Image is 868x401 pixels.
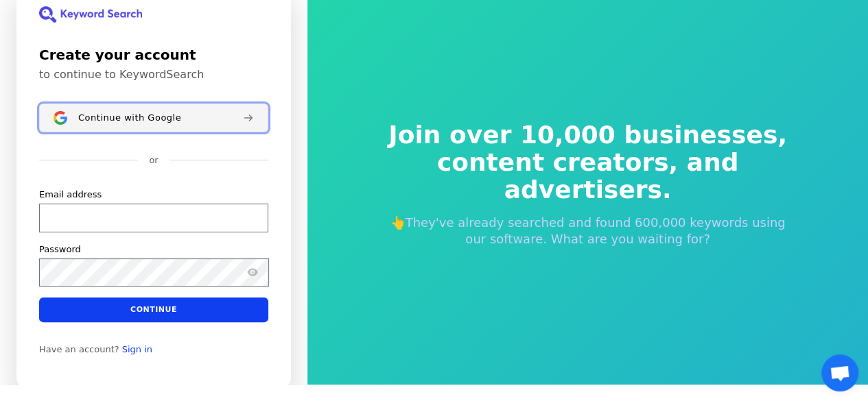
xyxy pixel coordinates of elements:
[39,297,268,322] button: Continue
[379,121,797,149] span: Join over 10,000 businesses,
[78,112,181,123] span: Continue with Google
[379,215,797,247] p: 👆They've already searched and found 600,000 keywords using our software. What are you waiting for?
[244,264,261,280] button: Show password
[54,111,67,125] img: Sign in with Google
[39,104,268,132] button: Sign in with GoogleContinue with Google
[821,354,858,391] div: Open chat
[149,154,158,167] p: or
[39,189,102,201] label: Email address
[39,45,268,65] h1: Create your account
[122,344,152,355] a: Sign in
[379,149,797,204] span: content creators, and advertisers.
[39,344,119,355] span: Have an account?
[39,6,142,23] img: KeywordSearch
[39,68,268,82] p: to continue to KeywordSearch
[39,243,81,256] label: Password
